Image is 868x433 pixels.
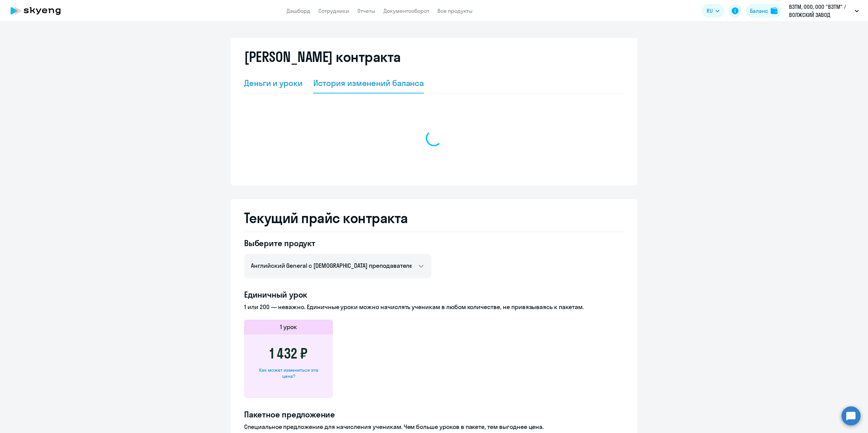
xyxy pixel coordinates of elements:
div: Деньги и уроки [244,78,302,88]
a: Отчеты [357,7,375,14]
a: Сотрудники [318,7,349,14]
div: Баланс [750,7,768,15]
a: Документооборот [383,7,429,14]
div: Как может измениться эта цена? [255,367,322,379]
h2: [PERSON_NAME] контракта [244,49,401,65]
div: История изменений баланса [313,78,424,88]
h4: Выберите продукт [244,238,431,248]
button: ВЗТМ, ООО, ООО "ВЗТМ" / ВОЛЖСКИЙ ЗАВОД ТЕКСТИЛЬНЫХ МАТЕРИАЛОВ [786,3,862,19]
p: 1 или 200 — неважно. Единичные уроки можно начислять ученикам в любом количестве, не привязываясь... [244,303,624,311]
h4: Единичный урок [244,289,624,300]
span: RU [707,7,713,15]
a: Все продукты [437,7,473,14]
p: ВЗТМ, ООО, ООО "ВЗТМ" / ВОЛЖСКИЙ ЗАВОД ТЕКСТИЛЬНЫХ МАТЕРИАЛОВ [789,3,852,19]
h5: 1 урок [280,323,297,331]
button: Балансbalance [746,4,782,18]
img: balance [771,7,777,14]
button: RU [702,4,724,18]
a: Дашборд [287,7,310,14]
p: Специальное предложение для начисления ученикам. Чем больше уроков в пакете, тем выгоднее цена. [244,423,624,431]
h4: Пакетное предложение [244,409,624,420]
h3: 1 432 ₽ [270,345,308,362]
h2: Текущий прайс контракта [244,210,624,226]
